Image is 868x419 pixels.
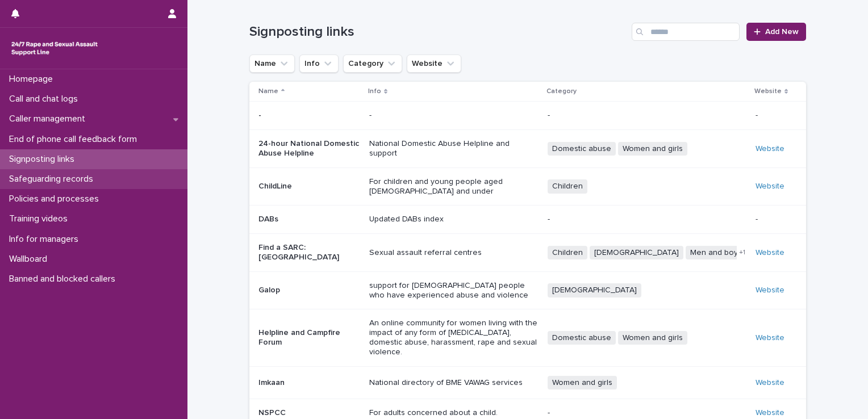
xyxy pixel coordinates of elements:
[369,281,539,300] p: support for [DEMOGRAPHIC_DATA] people who have experienced abuse and violence
[369,177,539,196] p: For children and young people aged [DEMOGRAPHIC_DATA] and under
[369,215,539,224] p: Updated DABs index
[249,24,627,40] h1: Signposting links
[249,366,806,399] tr: ImkaanNational directory of BME VAWAG servicesWomen and girlsWebsite
[5,114,94,124] p: Caller management
[249,130,806,168] tr: 24-hour National Domestic Abuse HelplineNational Domestic Abuse Helpline and supportDomestic abus...
[548,179,587,194] span: Children
[546,85,577,98] p: Category
[369,248,539,258] p: Sexual assault referral centres
[756,145,784,153] a: Website
[258,378,360,388] p: Imkaan
[343,55,402,73] button: Category
[369,319,539,357] p: An online community for women living with the impact of any form of [MEDICAL_DATA], domestic abus...
[249,206,806,234] tr: DABsUpdated DABs index---
[369,139,539,158] p: National Domestic Abuse Helpline and support
[9,37,100,60] img: rhQMoQhaT3yELyF149Cw
[5,213,77,224] p: Training videos
[548,142,616,156] span: Domestic abuse
[5,154,84,165] p: Signposting links
[5,94,87,104] p: Call and chat logs
[258,215,360,224] p: DABs
[368,85,381,98] p: Info
[258,111,360,120] p: -
[258,182,360,191] p: ChildLine
[249,309,806,366] tr: Helpline and Campfire ForumAn online community for women living with the impact of any form of [M...
[756,409,784,417] a: Website
[407,55,461,73] button: Website
[369,111,539,120] p: -
[5,274,124,284] p: Banned and blocked callers
[258,139,360,158] p: 24-hour National Domestic Abuse Helpline
[548,408,746,418] p: -
[756,108,760,120] p: -
[5,134,146,145] p: End of phone call feedback form
[548,246,587,260] span: Children
[369,408,539,418] p: For adults concerned about a child.
[249,271,806,309] tr: Galopsupport for [DEMOGRAPHIC_DATA] people who have experienced abuse and violence[DEMOGRAPHIC_DA...
[548,376,617,390] span: Women and girls
[756,182,784,190] a: Website
[258,286,360,295] p: Galop
[756,212,760,224] p: -
[756,334,784,342] a: Website
[686,246,746,260] span: Men and boys
[756,379,784,387] a: Website
[746,23,806,41] a: Add New
[258,328,360,347] p: Helpline and Campfire Forum
[5,174,102,185] p: Safeguarding records
[756,286,784,294] a: Website
[5,254,56,265] p: Wallboard
[618,142,687,156] span: Women and girls
[590,246,683,260] span: [DEMOGRAPHIC_DATA]
[765,28,799,36] span: Add New
[258,85,278,98] p: Name
[548,111,746,120] p: -
[5,234,87,245] p: Info for managers
[249,234,806,272] tr: Find a SARC: [GEOGRAPHIC_DATA]Sexual assault referral centresChildren[DEMOGRAPHIC_DATA]Men and bo...
[5,74,62,85] p: Homepage
[754,85,782,98] p: Website
[369,378,539,388] p: National directory of BME VAWAG services
[548,331,616,345] span: Domestic abuse
[548,215,746,224] p: -
[632,23,740,41] input: Search
[299,55,339,73] button: Info
[618,331,687,345] span: Women and girls
[756,249,784,257] a: Website
[548,283,641,298] span: [DEMOGRAPHIC_DATA]
[739,249,745,256] span: + 1
[258,408,360,418] p: NSPCC
[5,194,108,204] p: Policies and processes
[249,55,295,73] button: Name
[249,167,806,206] tr: ChildLineFor children and young people aged [DEMOGRAPHIC_DATA] and underChildrenWebsite
[258,243,360,262] p: Find a SARC: [GEOGRAPHIC_DATA]
[249,102,806,130] tr: -----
